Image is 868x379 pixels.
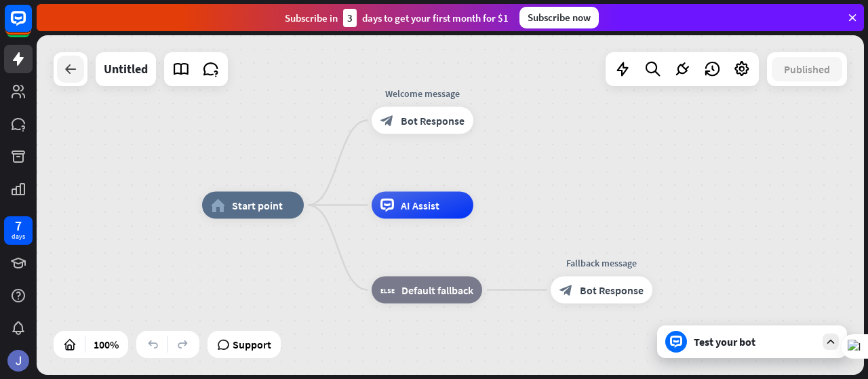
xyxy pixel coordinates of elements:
div: 100% [90,334,123,355]
i: block_bot_response [380,114,394,127]
div: days [12,232,25,241]
i: block_bot_response [559,283,573,297]
a: 7 days [4,216,33,245]
span: Default fallback [401,283,473,297]
div: Test your bot [694,335,816,348]
span: Start point [232,199,283,212]
div: Fallback message [540,256,663,270]
span: AI Assist [401,199,439,212]
span: Support [233,334,271,355]
div: Untitled [104,52,148,86]
div: Subscribe in days to get your first month for $1 [285,9,509,27]
i: block_fallback [380,283,395,297]
span: Bot Response [401,114,465,127]
div: 7 [15,220,22,232]
button: Published [772,57,842,81]
span: Bot Response [580,283,644,297]
div: Subscribe now [519,7,599,28]
div: 3 [343,9,357,27]
div: Welcome message [361,87,484,100]
i: home_2 [211,199,225,212]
